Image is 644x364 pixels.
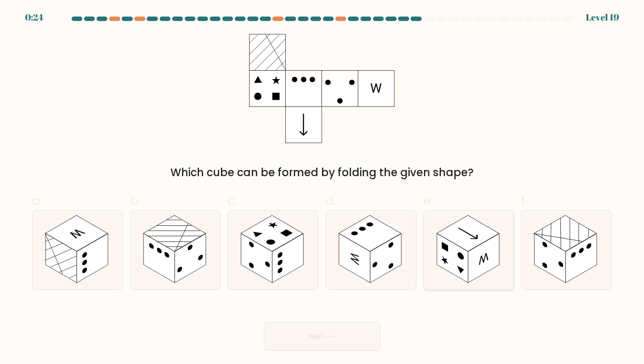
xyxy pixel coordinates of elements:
[424,192,433,209] span: e.
[32,192,43,209] span: a.
[264,322,380,351] button: Next
[521,192,527,209] span: f.
[130,192,141,209] span: b.
[586,11,619,24] div: Level 19
[38,165,606,181] div: Which cube can be formed by folding the given shape?
[326,192,336,209] span: d.
[228,192,237,209] span: c.
[25,11,43,24] div: 0:24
